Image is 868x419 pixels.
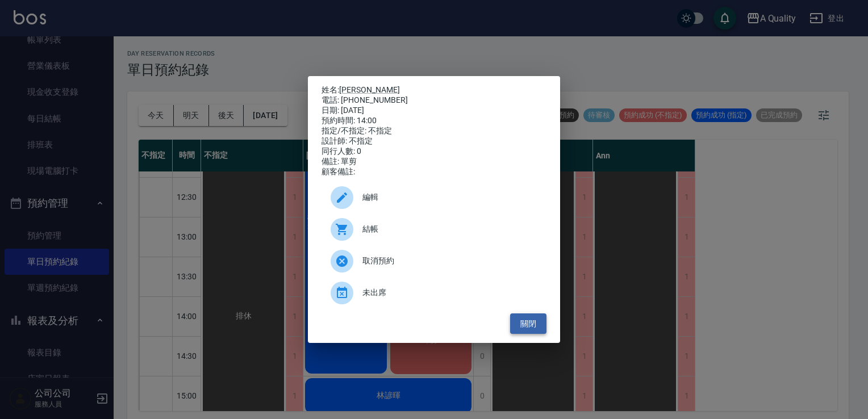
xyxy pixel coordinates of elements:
a: [PERSON_NAME] [339,85,400,94]
div: 指定/不指定: 不指定 [322,126,546,136]
div: 備註: 單剪 [322,157,546,167]
p: 姓名: [322,85,546,95]
span: 取消預約 [362,255,537,267]
button: 關閉 [510,313,546,334]
div: 預約時間: 14:00 [322,116,546,126]
div: 電話: [PHONE_NUMBER] [322,95,546,106]
span: 未出席 [362,287,537,299]
div: 顧客備註: [322,167,546,177]
div: 同行人數: 0 [322,146,546,157]
div: 未出席 [322,277,546,309]
div: 設計師: 不指定 [322,136,546,146]
span: 編輯 [362,191,537,203]
div: 編輯 [322,182,546,213]
div: 日期: [DATE] [322,106,546,116]
a: 結帳 [322,213,546,245]
span: 結帳 [362,223,537,235]
div: 取消預約 [322,245,546,277]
